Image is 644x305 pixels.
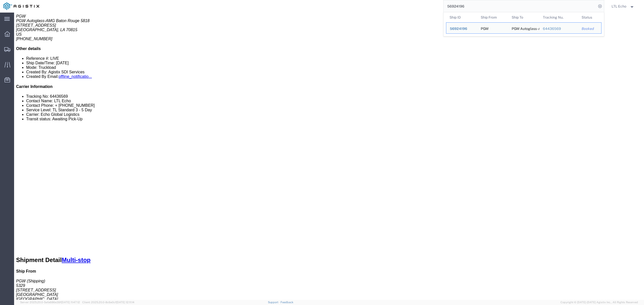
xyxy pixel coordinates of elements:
span: Copyright © [DATE]-[DATE] Agistix Inc., All Rights Reserved [560,300,638,304]
th: Tracking Nu. [539,12,578,22]
button: LTL Echo [611,3,637,9]
span: Client: 2025.20.0-8c6e0cf [82,301,134,304]
th: Ship To [508,12,539,22]
span: Server: 2025.20.0-5efa686e39f [20,301,80,304]
input: Search for shipment number, reference number [444,0,596,12]
th: Ship ID [446,12,477,22]
div: Booked [582,26,598,31]
iframe: FS Legacy Container [14,13,644,300]
div: 64436569 [543,26,575,31]
th: Ship From [477,12,508,22]
span: LTL Echo [612,4,626,9]
div: PGW Autoglass-AMG Baton Rouge 5818 [512,23,536,33]
th: Status [578,12,601,22]
a: Support [268,301,280,304]
span: [DATE] 11:47:12 [61,301,80,304]
div: 56924196 [450,26,474,31]
span: [DATE] 12:11:14 [116,301,134,304]
div: PGW [481,23,489,33]
a: Feedback [280,301,293,304]
span: 56924196 [450,27,467,31]
table: Search Results [446,12,604,36]
img: logo [4,3,39,10]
